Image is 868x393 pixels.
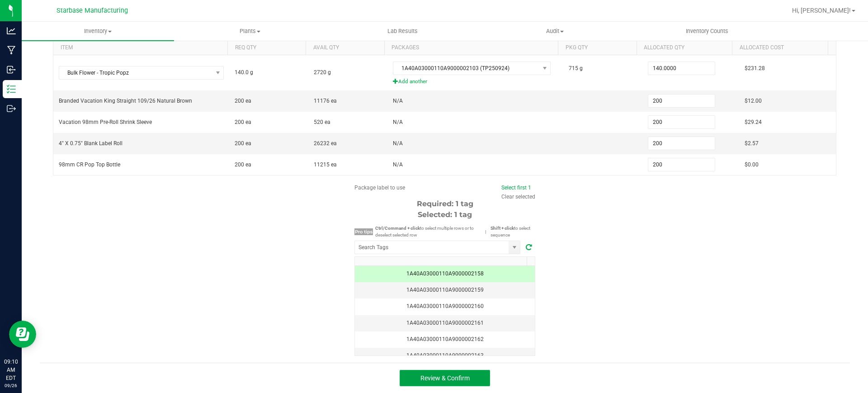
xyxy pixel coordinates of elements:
[235,119,251,125] span: 200 ea
[9,321,36,348] iframe: Resource center
[393,140,403,147] span: N/A
[792,7,851,14] span: Hi, [PERSON_NAME]!
[59,140,123,147] span: 4" X 0.75" Blank Label Roll
[53,40,227,56] th: Item
[22,27,174,35] span: Inventory
[360,351,529,360] div: 1A40A03000110A9000002163
[314,119,330,125] span: 520 ea
[745,161,759,168] span: $0.00
[4,358,18,382] p: 09:10 AM EDT
[354,185,405,191] span: Package label to use
[59,98,192,104] span: Branded Vacation King Straight 109/26 Natural Brown
[479,22,631,41] a: Audit
[306,40,384,56] th: Avail Qty
[354,209,535,220] div: Selected: 1 tag
[400,370,490,386] button: Review & Confirm
[59,66,212,79] span: Bulk Flower - Tropic Popz
[354,228,373,235] span: Pro tips
[745,119,762,125] span: $29.24
[355,241,509,254] input: NO DATA FOUND
[4,382,18,389] p: 09/26
[235,161,251,168] span: 200 ea
[235,69,253,76] span: 140.0 g
[59,119,152,125] span: Vacation 98mm Pre-Roll Shrink Sleeve
[631,22,783,41] a: Inventory Counts
[479,27,631,35] span: Audit
[174,22,326,41] a: Plants
[420,374,470,382] span: Review & Confirm
[745,140,759,147] span: $2.57
[227,40,306,56] th: Req Qty
[59,161,120,168] span: 98mm CR Pop Top Bottle
[354,199,535,209] div: Required: 1 tag
[7,104,16,113] inline-svg: Outbound
[360,319,529,327] div: 1A40A03000110A9000002161
[501,185,531,191] a: Select first 1
[235,140,251,147] span: 200 ea
[7,65,16,74] inline-svg: Inbound
[57,7,128,14] span: Starbase Manufacturing
[491,226,514,231] strong: Shift + click
[375,226,420,231] strong: Ctrl/Command + click
[375,226,474,237] span: to select multiple rows or to deselect selected row
[501,194,535,200] a: Clear selected
[491,226,530,237] span: to select sequence
[375,27,430,35] span: Lab Results
[569,65,583,71] span: 715 g
[7,85,16,94] inline-svg: Inventory
[360,335,529,344] div: 1A40A03000110A9000002162
[22,22,174,41] a: Inventory
[314,161,337,168] span: 11215 ea
[745,65,765,71] span: $231.28
[393,161,403,168] span: N/A
[393,62,539,75] span: 1A40A03000110A9000002103 (TP250924)
[393,98,403,104] span: N/A
[523,242,535,253] span: Refresh tags
[235,98,251,104] span: 200 ea
[384,40,558,56] th: Packages
[393,77,558,86] span: Add another
[7,26,16,35] inline-svg: Analytics
[674,27,741,35] span: Inventory Counts
[481,228,491,235] span: |
[360,286,529,294] div: 1A40A03000110A9000002159
[745,98,762,104] span: $12.00
[360,302,529,311] div: 1A40A03000110A9000002160
[637,40,732,56] th: Allocated Qty
[314,69,331,76] span: 2720 g
[393,119,403,125] span: N/A
[175,27,326,35] span: Plants
[314,140,337,147] span: 26232 ea
[360,270,529,278] div: 1A40A03000110A9000002158
[732,40,828,56] th: Allocated Cost
[7,46,16,55] inline-svg: Manufacturing
[326,22,479,41] a: Lab Results
[558,40,636,56] th: Pkg Qty
[314,98,337,104] span: 11176 ea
